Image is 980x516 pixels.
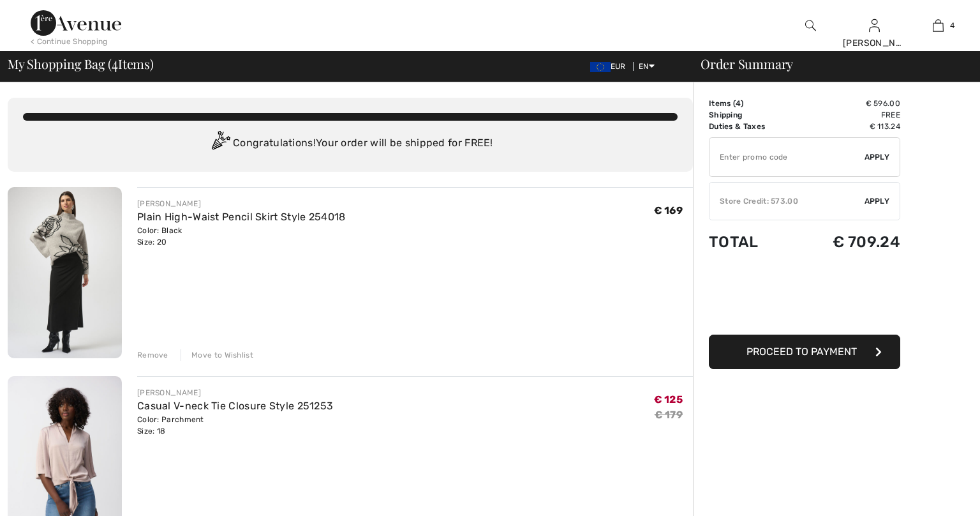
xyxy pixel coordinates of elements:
[137,414,333,437] div: Color: Parchment Size: 18
[137,349,168,361] div: Remove
[709,138,865,176] input: Promo code
[709,195,865,207] div: Store Credit: 573.00
[137,225,346,248] div: Color: Black Size: 20
[655,409,683,421] s: € 179
[709,109,796,121] td: Shipping
[709,264,900,330] iframe: PayPal
[8,187,122,358] img: Plain High-Waist Pencil Skirt Style 254018
[137,211,346,223] a: Plain High-Waist Pencil Skirt Style 254018
[843,36,905,50] div: [PERSON_NAME]
[654,204,683,216] span: € 169
[709,335,900,369] button: Proceed to Payment
[23,131,678,156] div: Congratulations! Your order will be shipped for FREE!
[865,151,890,163] span: Apply
[796,98,900,109] td: € 596.00
[869,19,880,31] a: Sign In
[137,400,333,412] a: Casual V-neck Tie Closure Style 251253
[654,393,683,406] span: € 125
[137,198,346,209] div: [PERSON_NAME]
[907,18,969,33] a: 4
[950,20,954,31] span: 4
[709,220,796,264] td: Total
[181,349,253,361] div: Move to Wishlist
[796,121,900,132] td: € 113.24
[746,345,857,358] span: Proceed to Payment
[685,57,972,70] div: Order Summary
[869,18,880,33] img: My Info
[639,62,655,71] span: EN
[31,10,121,36] img: 1ère Avenue
[137,387,333,398] div: [PERSON_NAME]
[590,62,631,71] span: EUR
[709,121,796,132] td: Duties & Taxes
[796,220,900,264] td: € 709.24
[736,99,741,108] span: 4
[796,109,900,121] td: Free
[590,62,611,72] img: Euro
[31,36,108,47] div: < Continue Shopping
[933,18,944,33] img: My Bag
[865,195,890,207] span: Apply
[709,98,796,109] td: Items ( )
[207,131,233,156] img: Congratulation2.svg
[8,57,154,70] span: My Shopping Bag ( Items)
[805,18,816,33] img: search the website
[112,54,118,71] span: 4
